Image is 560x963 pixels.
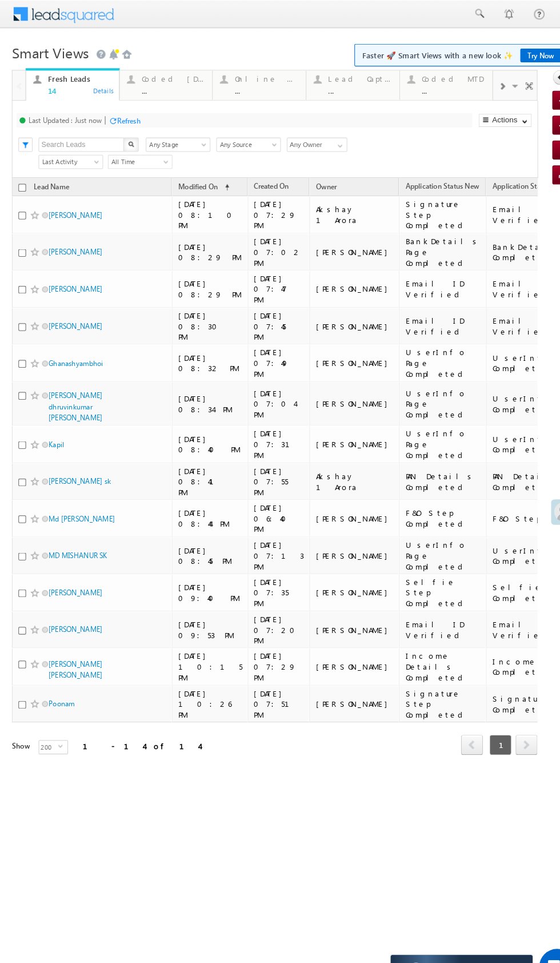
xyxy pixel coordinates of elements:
[89,82,111,92] div: Details
[172,233,234,253] div: [DATE] 08:29 PM
[47,274,99,283] a: [PERSON_NAME]
[230,952,361,960] span: Your Leadsquared Account Number is
[172,490,234,510] div: [DATE] 08:44 PM
[391,520,463,551] div: UserInfo Page Completed
[47,460,107,468] a: [PERSON_NAME] sk
[305,238,379,248] div: [PERSON_NAME]
[37,149,99,163] a: Last Activity
[172,268,234,289] div: [DATE] 08:29 PM
[497,710,518,728] a: next
[245,374,294,405] div: [DATE] 07:04 PM
[391,627,463,658] div: Income Details Completed
[376,920,514,949] div: carter-dragCarter[PERSON_NAME]7
[47,496,111,504] a: Md [PERSON_NAME]
[56,717,65,722] span: select
[18,177,25,185] input: Check all records
[391,335,463,365] div: UserInfo Page Completed
[172,379,234,400] div: [DATE] 08:34 PM
[27,112,98,120] div: Last Updated : Just now
[209,133,271,146] a: Any Source
[38,714,56,727] span: 200
[172,449,234,480] div: [DATE] 08:41 PM
[391,413,463,444] div: UserInfo Page Completed
[391,228,463,258] div: BankDetails Page Completed
[391,556,463,587] div: Selfie Step Completed
[115,68,206,97] a: Coded [DATE]...
[47,674,72,683] a: Poonam
[137,71,198,81] div: Coded [DATE]
[305,384,379,395] div: [PERSON_NAME]
[317,83,378,91] div: ...
[305,566,379,576] div: [PERSON_NAME]
[47,603,99,611] a: [PERSON_NAME]
[445,709,466,728] span: prev
[226,83,288,91] div: ...
[137,83,198,91] div: ...
[113,112,135,121] div: Refresh
[277,132,334,146] div: Owner Filter
[139,952,183,959] a: Terms of Service
[245,335,294,365] div: [DATE] 07:49 PM
[47,310,99,319] a: [PERSON_NAME]
[407,83,469,91] div: ...
[391,175,462,184] span: Application Status New
[166,173,227,188] a: Modified On (sorted ascending)
[305,176,325,184] span: Owner
[172,526,234,546] div: [DATE] 08:45 PM
[295,68,386,97] a: Lead Capture [DATE]...
[445,710,466,728] a: prev
[25,66,115,98] a: Fresh Leads14Details
[245,484,294,515] div: [DATE] 06:40 PM
[47,203,99,212] a: [PERSON_NAME]
[245,556,294,587] div: [DATE] 07:35 PM
[245,663,294,694] div: [DATE] 07:51 PM
[385,173,467,188] a: Application Status New
[395,928,407,941] img: Carter
[305,309,379,320] div: [PERSON_NAME]
[305,674,379,684] div: [PERSON_NAME]
[245,228,294,258] div: [DATE] 07:02 PM
[497,709,518,728] span: next
[80,713,193,726] div: 1 - 14 of 14
[47,346,99,355] a: Ghanashyambhoi
[239,173,285,188] a: Created On
[245,192,294,222] div: [DATE] 07:29 PM
[407,71,469,81] div: Coded MTD
[391,663,463,694] div: Signature Step Completed
[172,561,234,582] div: [DATE] 09:40 PM
[391,192,463,222] div: Signature Step Completed
[305,273,379,284] div: [PERSON_NAME]
[185,952,229,959] a: Acceptable Use
[383,929,393,938] img: carter-drag
[172,663,234,694] div: [DATE] 10:26 PM
[37,133,120,146] input: Search Leads
[92,952,137,959] a: Contact Support
[123,136,129,142] img: Search
[317,71,378,81] div: Lead Capture [DATE]
[472,709,493,728] span: 1
[209,134,267,145] span: Any Source
[27,174,73,189] a: Lead Name
[305,638,379,648] div: [PERSON_NAME]
[104,149,166,163] a: All Time
[172,418,234,439] div: [DATE] 08:40 PM
[319,133,334,145] a: Show All Items
[141,133,203,146] a: Any Stage
[172,192,234,222] div: [DATE] 08:10 PM
[46,71,108,81] div: Fresh Leads
[11,714,28,725] div: Show
[245,263,294,294] div: [DATE] 07:47 PM
[172,340,234,360] div: [DATE] 08:32 PM
[391,490,463,510] div: F&O Step Completed
[172,299,234,330] div: [DATE] 08:30 PM
[349,47,541,59] span: Faster 🚀 Smart Views with a new look ✨
[46,83,108,91] div: 14
[391,597,463,618] div: Email ID Verified
[105,151,162,161] span: All Time
[245,413,294,444] div: [DATE] 07:31 PM
[391,374,463,405] div: UserInfo Page Completed
[172,627,234,658] div: [DATE] 10:15 PM
[305,602,379,612] div: [PERSON_NAME]
[245,449,294,480] div: [DATE] 07:55 PM
[141,132,203,146] div: Lead Stage Filter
